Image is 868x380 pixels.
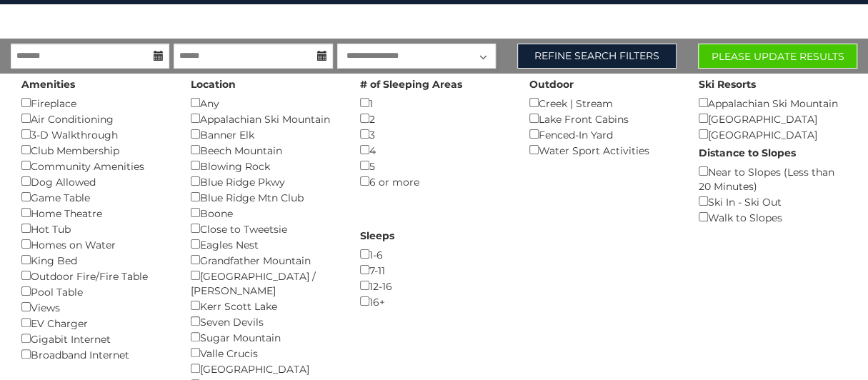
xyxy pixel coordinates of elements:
[360,158,508,174] div: 5
[699,111,847,126] div: [GEOGRAPHIC_DATA]
[529,111,677,126] div: Lake Front Cabins
[21,299,169,315] div: Views
[517,44,677,69] a: Refine Search Filters
[191,298,339,314] div: Kerr Scott Lake
[360,229,394,243] label: Sleeps
[21,174,169,189] div: Dog Allowed
[21,142,169,158] div: Club Membership
[529,95,677,111] div: Creek | Stream
[191,252,339,268] div: Grandfather Mountain
[21,205,169,221] div: Home Theatre
[698,44,857,69] button: Please Update Results
[191,268,339,298] div: [GEOGRAPHIC_DATA] / [PERSON_NAME]
[21,158,169,174] div: Community Amenities
[21,236,169,252] div: Homes on Water
[191,329,339,345] div: Sugar Mountain
[21,331,169,346] div: Gigabit Internet
[21,189,169,205] div: Game Table
[699,194,847,209] div: Ski In - Ski Out
[360,126,508,142] div: 3
[360,278,508,294] div: 12-16
[529,126,677,142] div: Fenced-In Yard
[21,221,169,236] div: Hot Tub
[191,111,339,126] div: Appalachian Ski Mountain
[191,95,339,111] div: Any
[699,209,847,225] div: Walk to Slopes
[21,77,75,91] label: Amenities
[699,95,847,111] div: Appalachian Ski Mountain
[191,158,339,174] div: Blowing Rock
[21,111,169,126] div: Air Conditioning
[529,77,574,91] label: Outdoor
[191,236,339,252] div: Eagles Nest
[21,126,169,142] div: 3-D Walkthrough
[191,77,236,91] label: Location
[21,268,169,284] div: Outdoor Fire/Fire Table
[360,111,508,126] div: 2
[360,262,508,278] div: 7-11
[360,174,508,189] div: 6 or more
[360,95,508,111] div: 1
[360,77,462,91] label: # of Sleeping Areas
[21,95,169,111] div: Fireplace
[21,346,169,362] div: Broadband Internet
[699,146,796,160] label: Distance to Slopes
[191,221,339,236] div: Close to Tweetsie
[21,315,169,331] div: EV Charger
[21,284,169,299] div: Pool Table
[699,164,847,194] div: Near to Slopes (Less than 20 Minutes)
[191,142,339,158] div: Beech Mountain
[191,189,339,205] div: Blue Ridge Mtn Club
[360,246,508,262] div: 1-6
[191,126,339,142] div: Banner Elk
[191,205,339,221] div: Boone
[21,252,169,268] div: King Bed
[191,174,339,189] div: Blue Ridge Pkwy
[360,294,508,309] div: 16+
[360,142,508,158] div: 4
[191,361,339,376] div: [GEOGRAPHIC_DATA]
[191,345,339,361] div: Valle Crucis
[699,77,756,91] label: Ski Resorts
[191,314,339,329] div: Seven Devils
[529,142,677,158] div: Water Sport Activities
[699,126,847,142] div: [GEOGRAPHIC_DATA]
